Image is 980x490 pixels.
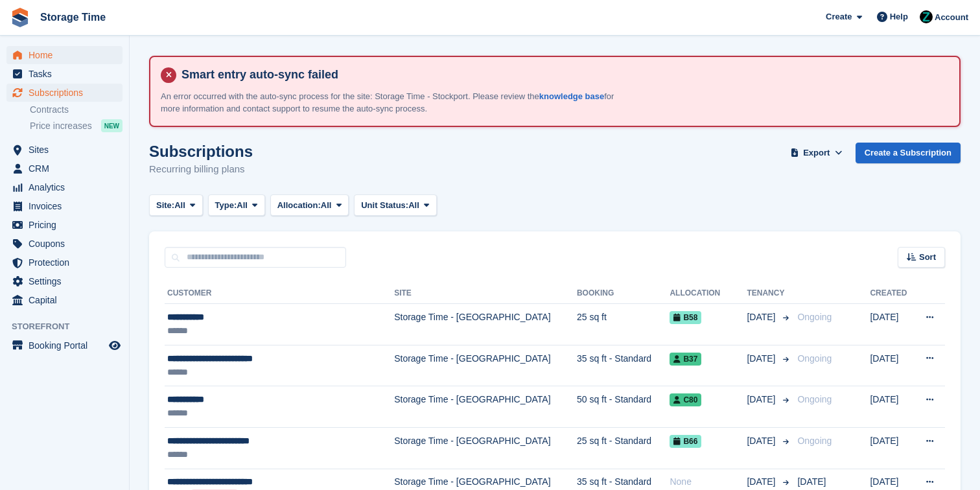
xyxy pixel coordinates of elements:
[29,253,106,272] span: Protection
[277,199,321,212] span: Allocation:
[29,197,106,215] span: Invoices
[29,65,106,83] span: Tasks
[856,143,961,164] a: Create a Subscription
[747,434,778,448] span: [DATE]
[149,162,253,177] p: Recurring billing plans
[747,283,792,304] th: Tenancy
[6,159,122,178] a: menu
[797,476,826,487] span: [DATE]
[408,199,419,212] span: All
[577,386,670,428] td: 50 sq ft - Standard
[935,11,968,24] span: Account
[176,67,949,82] h4: Smart entry auto-sync failed
[919,251,936,264] span: Sort
[6,178,122,196] a: menu
[6,235,122,253] a: menu
[165,283,394,304] th: Customer
[870,345,913,386] td: [DATE]
[6,141,122,159] a: menu
[747,310,778,324] span: [DATE]
[156,199,174,212] span: Site:
[394,427,577,469] td: Storage Time - [GEOGRAPHIC_DATA]
[394,386,577,428] td: Storage Time - [GEOGRAPHIC_DATA]
[161,90,614,115] p: An error occurred with the auto-sync process for the site: Storage Time - Stockport. Please revie...
[788,143,845,164] button: Export
[670,435,701,448] span: B66
[215,199,237,212] span: Type:
[797,353,832,364] span: Ongoing
[6,46,122,64] a: menu
[29,141,106,159] span: Sites
[149,194,203,216] button: Site: All
[6,84,122,102] a: menu
[29,178,106,196] span: Analytics
[174,199,185,212] span: All
[270,194,349,216] button: Allocation: All
[670,311,701,324] span: B58
[10,8,30,27] img: stora-icon-8386f47178a22dfd0bd8f6a31ec36ba5ce8667c1dd55bd0f319d3a0aa187defe.svg
[361,199,408,212] span: Unit Status:
[354,194,436,216] button: Unit Status: All
[30,120,92,132] span: Price increases
[394,283,577,304] th: Site
[6,291,122,309] a: menu
[6,197,122,215] a: menu
[577,427,670,469] td: 25 sq ft - Standard
[797,312,832,322] span: Ongoing
[797,394,832,404] span: Ongoing
[539,91,604,101] a: knowledge base
[29,235,106,253] span: Coupons
[30,119,122,133] a: Price increases NEW
[101,119,122,132] div: NEW
[670,393,701,406] span: C80
[797,436,832,446] span: Ongoing
[870,304,913,345] td: [DATE]
[670,475,747,489] div: None
[29,272,106,290] span: Settings
[577,283,670,304] th: Booking
[107,338,122,353] a: Preview store
[6,336,122,355] a: menu
[29,159,106,178] span: CRM
[321,199,332,212] span: All
[870,386,913,428] td: [DATE]
[6,216,122,234] a: menu
[890,10,908,23] span: Help
[870,427,913,469] td: [DATE]
[29,84,106,102] span: Subscriptions
[6,253,122,272] a: menu
[826,10,852,23] span: Create
[803,146,830,159] span: Export
[577,304,670,345] td: 25 sq ft
[30,104,122,116] a: Contracts
[6,65,122,83] a: menu
[394,304,577,345] td: Storage Time - [GEOGRAPHIC_DATA]
[920,10,933,23] img: Zain Sarwar
[670,283,747,304] th: Allocation
[29,216,106,234] span: Pricing
[29,291,106,309] span: Capital
[394,345,577,386] td: Storage Time - [GEOGRAPHIC_DATA]
[747,352,778,366] span: [DATE]
[237,199,248,212] span: All
[670,353,701,366] span: B37
[6,272,122,290] a: menu
[208,194,265,216] button: Type: All
[149,143,253,160] h1: Subscriptions
[870,283,913,304] th: Created
[747,393,778,406] span: [DATE]
[35,6,111,28] a: Storage Time
[29,336,106,355] span: Booking Portal
[12,320,129,333] span: Storefront
[747,475,778,489] span: [DATE]
[29,46,106,64] span: Home
[577,345,670,386] td: 35 sq ft - Standard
